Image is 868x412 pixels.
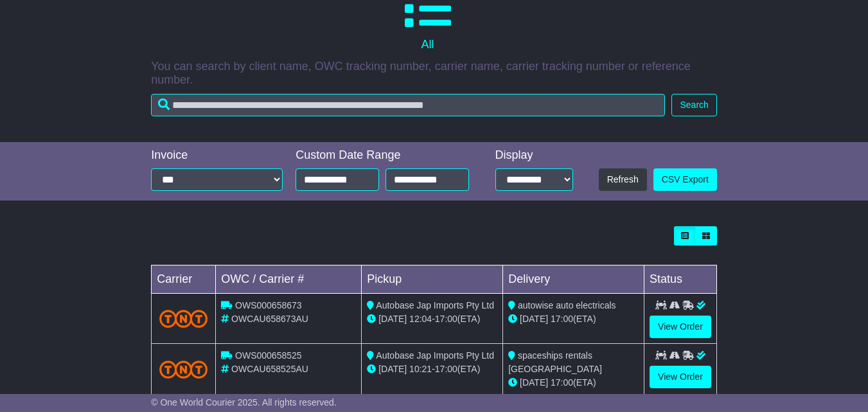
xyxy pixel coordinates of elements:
span: spaceships rentals [GEOGRAPHIC_DATA] [508,350,602,374]
td: Delivery [503,265,644,294]
span: 17:00 [435,314,457,324]
a: View Order [650,366,711,388]
span: [DATE] [520,377,548,388]
span: 17:00 [435,364,457,374]
span: OWS000658525 [235,350,302,361]
span: OWCAU658673AU [231,314,308,324]
div: (ETA) [508,376,639,390]
span: [DATE] [520,314,548,324]
td: Carrier [152,265,216,294]
span: [DATE] [378,364,407,374]
p: You can search by client name, OWC tracking number, carrier name, carrier tracking number or refe... [151,60,717,87]
div: Display [495,148,573,163]
span: OWS000658673 [235,300,302,310]
button: Search [671,94,716,116]
div: (ETA) [508,312,639,326]
a: CSV Export [653,168,717,191]
span: autowise auto electricals [518,300,616,310]
span: Autobase Jap Imports Pty Ltd [376,300,494,310]
button: Refresh [599,168,647,191]
img: TNT_Domestic.png [159,361,208,378]
a: View Order [650,316,711,338]
div: - (ETA) [367,312,497,326]
span: OWCAU658525AU [231,364,308,374]
span: 10:21 [409,364,432,374]
span: 12:04 [409,314,432,324]
td: Status [644,265,717,294]
span: © One World Courier 2025. All rights reserved. [151,397,337,408]
span: 17:00 [551,377,573,388]
td: Pickup [362,265,503,294]
td: OWC / Carrier # [216,265,362,294]
img: TNT_Domestic.png [159,310,208,327]
span: 17:00 [551,314,573,324]
span: [DATE] [378,314,407,324]
div: - (ETA) [367,363,497,376]
div: Invoice [151,148,283,163]
span: Autobase Jap Imports Pty Ltd [376,350,494,361]
div: Custom Date Range [296,148,475,163]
